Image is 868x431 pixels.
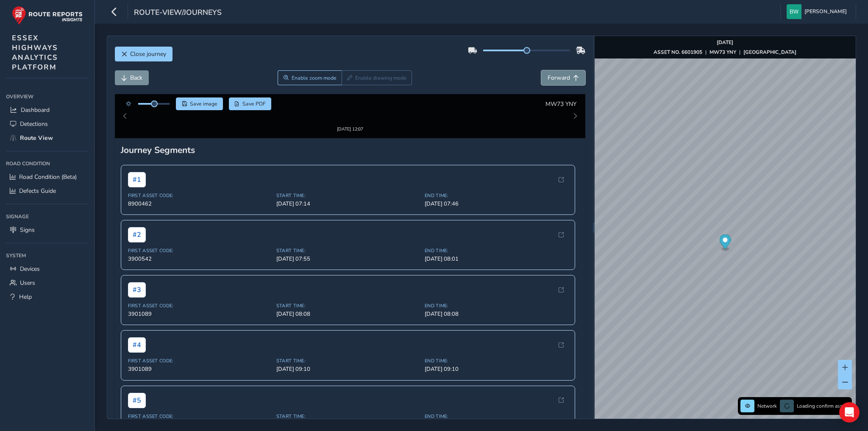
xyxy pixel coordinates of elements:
[20,265,40,273] span: Devices
[787,4,801,19] img: diamond-layout
[229,97,272,110] button: PDF
[719,234,731,252] div: Map marker
[6,223,89,237] a: Signs
[12,33,58,72] span: ESSEX HIGHWAYS ANALYTICS PLATFORM
[324,115,376,121] div: [DATE] 12:07
[278,70,342,85] button: Zoom
[425,247,568,255] span: [DATE] 08:01
[19,173,77,181] span: Road Condition (Beta)
[6,131,89,145] a: Route View
[128,185,271,191] span: First Asset Code:
[276,247,420,255] span: [DATE] 07:55
[276,413,420,421] span: [DATE] 09:24
[20,279,35,287] span: Users
[6,210,89,223] div: Signage
[6,290,89,304] a: Help
[6,184,89,198] a: Defects Guide
[20,226,35,234] span: Signs
[425,406,568,412] span: End Time:
[276,350,420,357] span: Start Time:
[276,192,420,200] span: [DATE] 07:14
[541,70,585,85] button: Forward
[128,192,271,200] span: 8900462
[128,220,146,235] span: # 2
[128,413,271,421] span: 3901089
[6,170,89,184] a: Road Condition (Beta)
[6,262,89,276] a: Devices
[19,187,56,195] span: Defects Guide
[128,247,271,255] span: 3900542
[804,4,847,19] span: [PERSON_NAME]
[190,100,217,107] span: Save image
[134,7,222,19] span: route-view/journeys
[6,249,89,262] div: System
[292,75,337,81] span: Enable zoom mode
[276,185,420,191] span: Start Time:
[128,406,271,412] span: First Asset Code:
[6,157,89,170] div: Road Condition
[425,350,568,357] span: End Time:
[717,39,733,46] strong: [DATE]
[130,50,166,58] span: Close journey
[19,293,32,301] span: Help
[324,107,376,115] img: Thumbnail frame
[115,70,149,85] button: Back
[128,164,146,180] span: # 1
[276,358,420,366] span: [DATE] 09:10
[276,303,420,310] span: [DATE] 08:08
[6,103,89,117] a: Dashboard
[128,303,271,310] span: 3901089
[276,295,420,301] span: Start Time:
[20,120,48,128] span: Detections
[128,358,271,366] span: 3901089
[128,295,271,301] span: First Asset Code:
[121,136,580,148] div: Journey Segments
[6,117,89,131] a: Detections
[276,240,420,246] span: Start Time:
[6,276,89,290] a: Users
[548,74,570,82] span: Forward
[425,295,568,301] span: End Time:
[128,240,271,246] span: First Asset Code:
[128,385,146,400] span: # 5
[176,97,223,110] button: Save
[6,90,89,103] div: Overview
[425,358,568,366] span: [DATE] 09:10
[130,74,142,82] span: Back
[425,240,568,246] span: End Time:
[425,192,568,200] span: [DATE] 07:46
[12,6,83,25] img: rr logo
[425,303,568,310] span: [DATE] 08:08
[425,185,568,191] span: End Time:
[839,402,860,423] div: Open Intercom Messenger
[654,49,796,56] div: | |
[709,49,736,56] strong: MW73 YNY
[242,100,266,107] span: Save PDF
[757,403,777,409] span: Network
[425,413,568,421] span: [DATE] 09:33
[276,406,420,412] span: Start Time:
[743,49,796,56] strong: [GEOGRAPHIC_DATA]
[545,100,576,108] span: MW73 YNY
[128,275,146,290] span: # 3
[128,350,271,357] span: First Asset Code:
[128,330,146,345] span: # 4
[21,106,50,114] span: Dashboard
[787,4,850,19] button: [PERSON_NAME]
[797,403,849,409] span: Loading confirm assets
[20,134,53,142] span: Route View
[115,47,172,61] button: Close journey
[654,49,702,56] strong: ASSET NO. 6601905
